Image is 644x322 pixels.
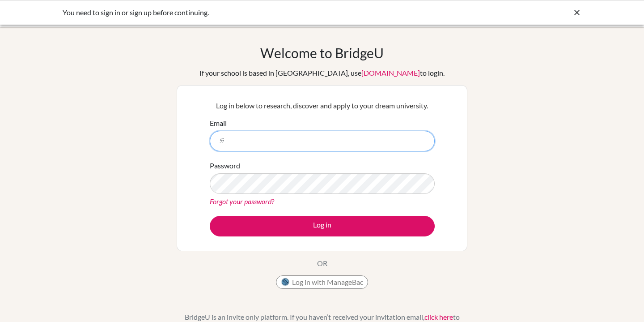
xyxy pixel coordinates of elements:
[317,258,327,269] p: OR
[210,118,227,129] label: Email
[361,69,420,77] a: [DOMAIN_NAME]
[210,160,240,171] label: Password
[199,68,445,78] div: If your school is based in [GEOGRAPHIC_DATA], use to login.
[424,313,453,321] a: click here
[210,197,274,206] a: Forgot your password?
[276,275,368,289] button: Log in with ManageBac
[260,45,384,61] h1: Welcome to BridgeU
[63,7,447,18] div: You need to sign in or sign up before continuing.
[210,216,435,236] button: Log in
[210,100,435,111] p: Log in below to research, discover and apply to your dream university.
